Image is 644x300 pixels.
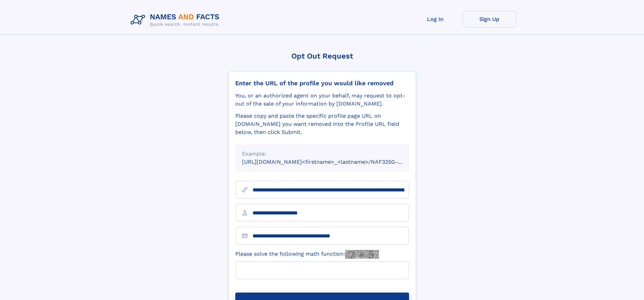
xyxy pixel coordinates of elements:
a: Log In [408,11,462,27]
label: Please solve the following math function: [235,250,379,259]
div: Opt Out Request [228,52,416,60]
div: You, or an authorized agent on your behalf, may request to opt-out of the sale of your informatio... [235,92,409,108]
div: Example: [242,150,402,158]
a: Sign Up [462,11,517,27]
div: Enter the URL of the profile you would like removed [235,79,409,87]
small: [URL][DOMAIN_NAME]<firstname>_<lastname>/NAF325G-xxxxxxxx [242,159,422,165]
div: Please copy and paste the specific profile page URL on [DOMAIN_NAME] you want removed into the Pr... [235,112,409,136]
img: Logo Names and Facts [128,11,225,29]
